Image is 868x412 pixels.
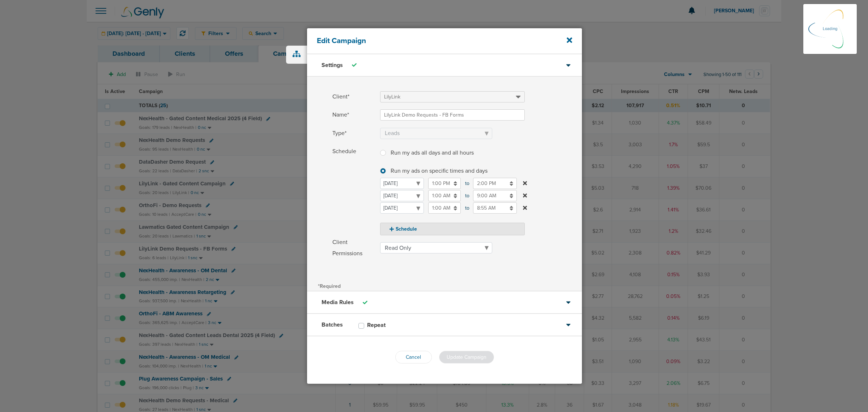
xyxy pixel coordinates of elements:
[391,149,474,156] span: Run my ads all days and all hours
[465,178,469,189] span: to
[380,109,525,121] input: Name*
[428,178,461,189] input: to
[332,128,376,139] span: Type*
[380,242,492,253] select: Client Permissions
[332,91,376,102] span: Client*
[322,321,343,328] h3: Batches
[322,62,343,69] h3: Settings
[332,109,376,121] span: Name*
[322,299,354,306] h3: Media Rules
[473,178,517,189] input: to
[395,351,432,363] button: Cancel
[318,283,341,289] span: *Required
[380,178,424,189] select: to
[465,202,469,214] span: to
[521,190,529,201] button: to
[465,190,469,201] span: to
[391,167,488,175] span: Run my ads on specific times and days
[317,36,546,45] h4: Edit Campaign
[521,202,529,214] button: to
[384,94,400,100] span: LilyLink
[367,321,386,329] h3: Repeat
[428,202,461,214] input: to
[521,178,529,189] button: to
[332,237,376,259] span: Client Permissions
[380,202,424,214] select: to
[380,223,525,235] button: Schedule Run my ads all days and all hours Run my ads on specific times and days to to to
[380,128,492,139] select: Type*
[473,190,517,201] input: to
[380,190,424,201] select: to
[332,146,376,236] span: Schedule
[473,202,517,214] input: to
[428,190,461,201] input: to
[823,25,837,33] p: Loading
